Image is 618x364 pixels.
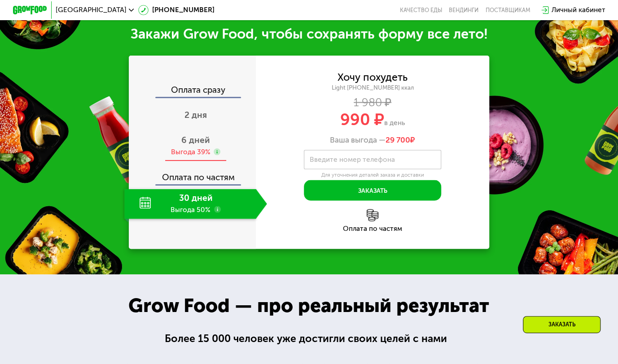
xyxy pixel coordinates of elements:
[449,7,478,13] a: Вендинги
[256,97,489,107] div: 1 980 ₽
[523,316,600,333] div: Заказать
[386,135,410,144] span: 29 700
[485,7,530,13] div: поставщикам
[304,180,441,200] button: Заказать
[386,135,415,144] span: ₽
[309,157,394,162] label: Введите номер телефона
[181,135,210,145] span: 6 дней
[337,72,408,82] div: Хочу похудеть
[256,83,489,91] div: Light [PHONE_NUMBER] ккал
[184,110,207,120] span: 2 дня
[551,5,605,15] div: Личный кабинет
[56,7,127,13] span: [GEOGRAPHIC_DATA]
[367,209,379,221] img: l6xcnZfty9opOoJh.png
[400,7,442,13] a: Качество еды
[340,109,384,129] span: 990 ₽
[165,330,453,347] div: Более 15 000 человек уже достигли своих целей с нами
[256,225,489,232] div: Оплата по частям
[384,118,405,126] span: в день
[171,147,210,157] div: Выгода 39%
[114,290,504,320] div: Grow Food — про реальный результат
[138,5,215,15] a: [PHONE_NUMBER]
[130,86,256,97] div: Оплата сразу
[130,165,256,184] div: Оплата по частям
[256,135,489,144] div: Ваша выгода —
[304,171,441,178] div: Для уточнения деталей заказа и доставки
